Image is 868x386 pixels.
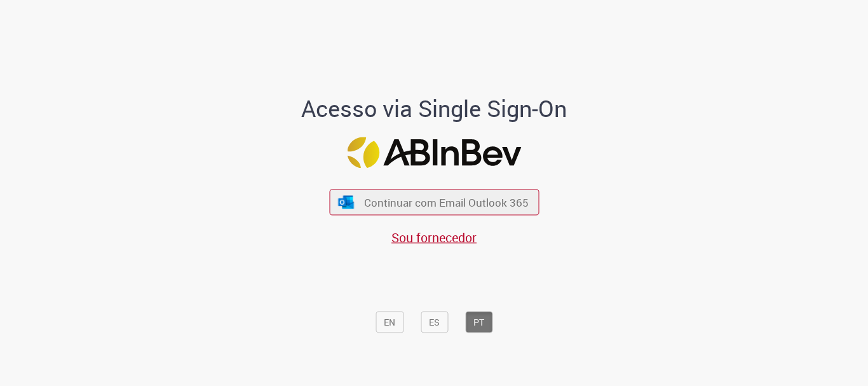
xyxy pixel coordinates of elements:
a: Sou fornecedor [391,229,477,246]
button: ícone Azure/Microsoft 360 Continuar com Email Outlook 365 [329,190,539,216]
button: ES [421,312,448,333]
button: EN [376,312,403,333]
img: Logo ABInBev [347,137,521,169]
img: ícone Azure/Microsoft 360 [337,195,355,209]
h1: Acesso via Single Sign-On [258,97,611,122]
span: Continuar com Email Outlook 365 [364,195,529,210]
button: PT [465,312,492,333]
